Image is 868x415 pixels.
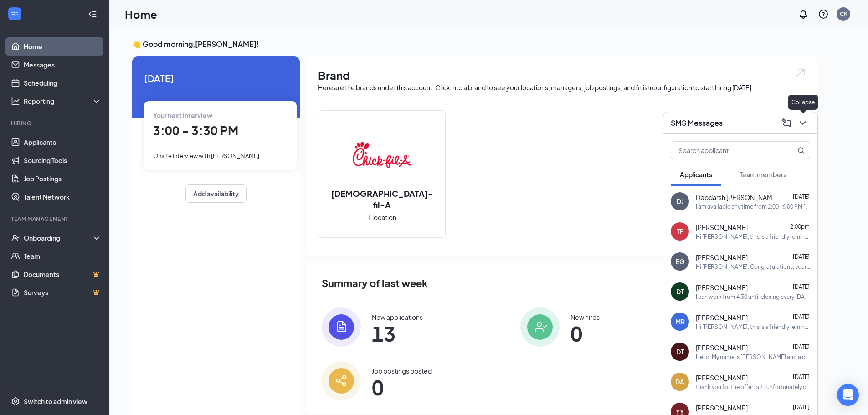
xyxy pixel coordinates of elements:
svg: ComposeMessage [781,118,792,128]
h3: SMS Messages [671,118,723,128]
img: Chick-fil-A [353,126,411,184]
a: Home [24,37,102,56]
span: 0 [372,379,432,395]
img: icon [322,361,361,400]
div: Here are the brands under this account. Click into a brand to see your locations, managers, job p... [318,83,806,92]
a: Applicants [24,133,102,151]
div: DT [676,347,684,356]
a: SurveysCrown [24,283,102,302]
span: Summary of last week [322,275,428,291]
a: Talent Network [24,188,102,206]
a: Team [24,247,102,265]
img: icon [520,307,560,347]
a: Sourcing Tools [24,151,102,169]
svg: Collapse [88,10,97,19]
div: Job postings posted [372,366,432,375]
div: Switch to admin view [24,397,87,406]
svg: UserCheck [11,233,20,242]
h3: 👋 Good morning, [PERSON_NAME] ! [132,39,817,49]
span: [DATE] [144,71,288,85]
span: [DATE] [793,374,810,380]
span: [PERSON_NAME] [696,403,748,412]
svg: MagnifyingGlass [797,147,805,154]
span: Applicants [680,170,712,179]
span: [DATE] [793,283,810,290]
div: New applications [372,313,423,322]
span: [DATE] [793,404,810,410]
span: 13 [372,325,423,342]
svg: Notifications [798,9,809,20]
a: Scheduling [24,74,102,92]
button: ChevronDown [796,116,810,130]
div: Hi [PERSON_NAME], this is a friendly reminder. Your interview with [DEMOGRAPHIC_DATA]-fil-A for F... [696,233,810,241]
div: Reporting [24,97,102,106]
span: Debdarsh [PERSON_NAME] [696,193,778,202]
div: CK [840,10,847,18]
span: [DATE] [793,253,810,260]
div: thank you for the offer but i unfortunately can't accept the team members position [696,383,810,391]
a: Messages [24,56,102,74]
span: [DATE] [793,193,810,200]
svg: Analysis [11,97,20,106]
div: Hiring [11,119,100,127]
svg: QuestionInfo [818,9,829,20]
span: [PERSON_NAME] [696,283,748,292]
div: Collapse [788,95,818,110]
svg: Settings [11,397,20,406]
span: [PERSON_NAME] [696,223,748,232]
div: DJ [677,197,683,206]
div: Team Management [11,215,100,223]
input: Search applicant [671,142,779,159]
span: Your next interview [153,111,212,119]
span: 0 [570,325,600,342]
span: 3:00 - 3:30 PM [153,123,238,138]
div: I am available any time from 2:00 -6:00 PM [DATE], [DATE] and [DATE]. Please let me know what tim... [696,203,810,210]
span: [PERSON_NAME] [696,343,748,352]
div: Hi [PERSON_NAME]. Congratulations, your onsite interview with [DEMOGRAPHIC_DATA]-fil-A for Back o... [696,263,810,271]
h1: Brand [318,67,806,83]
button: ComposeMessage [779,116,794,130]
div: I can work from 4:30 until closing every [DATE] through [DATE] and I can work every other weekend... [696,293,810,301]
div: Hi [PERSON_NAME], this is a friendly reminder. Your interview with [DEMOGRAPHIC_DATA]-fil-A for F... [696,323,810,331]
span: Team members [740,170,786,179]
span: [PERSON_NAME] [696,253,748,262]
img: icon [322,307,361,347]
span: [PERSON_NAME] [696,373,748,382]
span: [DATE] [793,343,810,350]
span: [DATE] [793,313,810,320]
button: Add availability [185,184,247,203]
div: MR [675,317,685,326]
div: TF [677,227,683,236]
img: open.6027fd2a22e1237b5b06.svg [795,67,806,78]
span: [PERSON_NAME] [696,313,748,322]
div: DT [676,287,684,296]
a: Job Postings [24,169,102,188]
div: New hires [570,313,600,322]
h1: Home [125,6,157,22]
div: Hello. My name is [PERSON_NAME] and a couple days ago I sent in an application for a job. I’m rea... [696,353,810,361]
span: Onsite Interview with [PERSON_NAME] [153,152,259,159]
h2: [DEMOGRAPHIC_DATA]-fil-A [318,188,445,210]
div: Open Intercom Messenger [837,384,859,406]
div: EG [676,257,684,266]
div: Onboarding [24,233,94,242]
span: 1 location [368,212,396,222]
span: 2:00pm [790,223,810,230]
svg: ChevronDown [797,118,808,128]
svg: WorkstreamLogo [10,9,19,18]
div: DA [675,377,684,386]
a: DocumentsCrown [24,265,102,283]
